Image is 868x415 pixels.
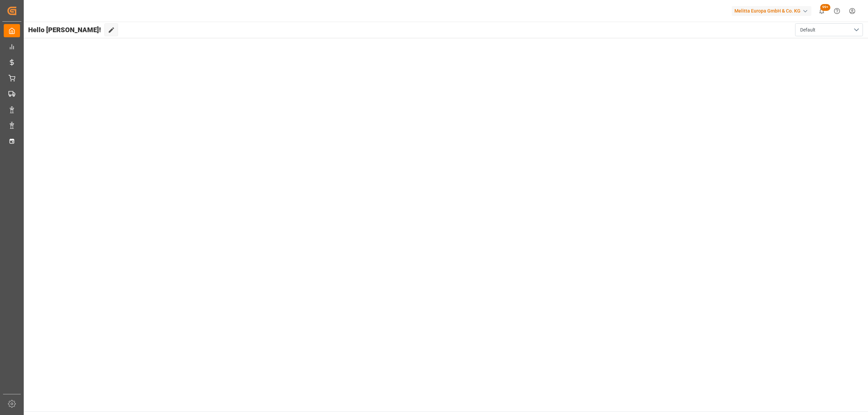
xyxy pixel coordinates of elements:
span: Default [800,26,815,34]
button: Help Center [829,3,845,19]
span: 99+ [820,4,830,11]
div: Melitta Europa GmbH & Co. KG [732,6,811,16]
span: Hello [PERSON_NAME]! [28,23,101,36]
button: open menu [795,23,863,36]
button: Melitta Europa GmbH & Co. KG [732,4,814,17]
button: show 100 new notifications [814,3,829,19]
